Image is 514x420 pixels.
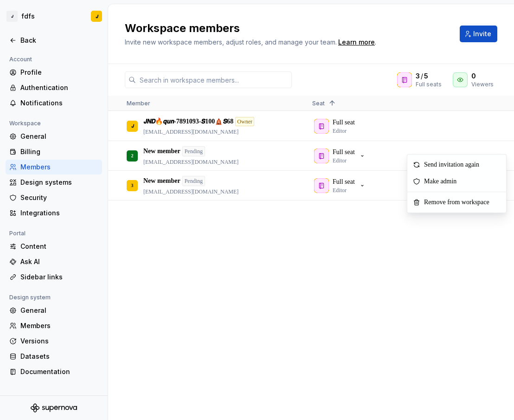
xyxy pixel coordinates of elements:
div: Viewers [471,81,494,88]
div: Owner [235,117,254,126]
div: General [20,132,98,141]
a: Versions [6,334,102,349]
span: 0 [471,71,476,81]
svg: Supernova Logo [31,403,77,413]
div: Documentation [20,367,98,376]
div: 3 [131,176,134,194]
div: 𝙅 [131,117,134,135]
span: . [337,39,376,46]
div: Content [20,242,98,251]
div: / [416,71,442,81]
p: Editor [333,187,347,194]
input: Search in workspace members... [136,71,292,88]
div: Design system [6,292,54,303]
a: Back [6,33,102,48]
span: Send invitation again [420,156,487,173]
span: Make admin [420,173,464,190]
div: Members [20,162,98,172]
div: 2 [131,147,134,165]
p: Editor [333,157,347,164]
span: 5 [424,71,428,81]
span: Invite new workspace members, adjust roles, and manage your team. [125,38,337,46]
a: Content [6,239,102,254]
div: Full seats [416,81,442,88]
div: 𝙅 [96,13,98,20]
div: General [20,306,98,315]
a: General [6,303,102,318]
div: 𝙅 [6,11,18,22]
div: Datasets [20,352,98,361]
div: Profile [20,68,98,77]
div: Context Menu [407,154,507,213]
span: Invite [473,29,491,39]
span: Remove from workspace [420,194,497,211]
div: Security [20,193,98,202]
div: Pending [182,146,205,156]
div: Notifications [20,98,98,108]
div: Design systems [20,178,98,187]
a: Learn more [338,38,375,47]
h2: Workspace members [125,21,376,36]
a: Profile [6,65,102,80]
p: New member [143,147,180,156]
a: Members [6,318,102,333]
button: Full seatEditor [312,147,370,165]
a: Authentication [6,80,102,95]
p: 𝙅𝙉𝘿🔥𝙦𝙪𝙣-7891093-𝙎100🛕𝙎68 [143,117,233,126]
div: Pending [182,176,205,186]
div: Authentication [20,83,98,92]
a: Datasets [6,349,102,364]
div: Billing [20,147,98,156]
div: Ask AI [20,257,98,266]
a: Design systems [6,175,102,190]
p: [EMAIL_ADDRESS][DOMAIN_NAME] [143,128,267,136]
span: 3 [416,71,420,81]
span: Member [127,100,150,107]
a: Documentation [6,364,102,379]
div: Back [20,36,98,45]
p: New member [143,176,180,186]
p: [EMAIL_ADDRESS][DOMAIN_NAME] [143,158,238,166]
a: Notifications [6,96,102,110]
button: Full seatEditor [312,176,370,195]
a: Billing [6,144,102,159]
p: Full seat [333,177,355,187]
button: Invite [460,26,497,42]
div: Sidebar links [20,272,98,282]
a: Ask AI [6,254,102,269]
div: Account [6,54,36,65]
div: fdfs [21,12,35,21]
div: Workspace [6,118,45,129]
a: Security [6,190,102,205]
div: Portal [6,228,29,239]
div: Members [20,321,98,330]
p: [EMAIL_ADDRESS][DOMAIN_NAME] [143,188,238,195]
div: Versions [20,336,98,346]
button: 𝙅fdfs𝙅 [2,6,106,26]
div: Integrations [20,208,98,218]
span: Seat [312,100,325,107]
a: Integrations [6,206,102,220]
p: Full seat [333,148,355,157]
a: General [6,129,102,144]
a: Sidebar links [6,270,102,284]
a: Members [6,160,102,174]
